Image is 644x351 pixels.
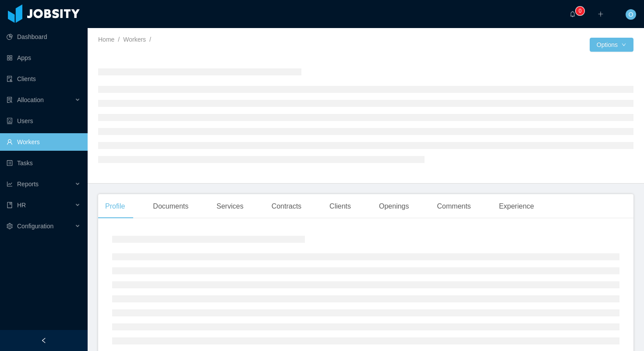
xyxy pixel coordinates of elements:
[98,194,132,219] div: Profile
[7,154,81,172] a: icon: profileTasks
[372,194,416,219] div: Openings
[7,202,13,208] i: icon: book
[7,133,81,151] a: icon: userWorkers
[7,112,81,130] a: icon: robotUsers
[492,194,541,219] div: Experience
[149,36,151,43] span: /
[576,7,584,15] sup: 0
[118,36,120,43] span: /
[146,194,195,219] div: Documents
[7,70,81,88] a: icon: auditClients
[7,97,13,103] i: icon: solution
[17,181,39,188] span: Reports
[7,223,13,229] i: icon: setting
[123,36,146,43] a: Workers
[17,96,44,103] span: Allocation
[7,28,81,46] a: icon: pie-chartDashboard
[322,194,358,219] div: Clients
[98,36,114,43] a: Home
[430,194,478,219] div: Comments
[629,9,633,20] span: O
[17,202,26,209] span: HR
[209,194,250,219] div: Services
[265,194,308,219] div: Contracts
[570,11,576,17] i: icon: bell
[7,49,81,67] a: icon: appstoreApps
[17,223,53,230] span: Configuration
[598,11,604,17] i: icon: plus
[590,38,633,52] button: Optionsicon: down
[7,181,13,187] i: icon: line-chart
